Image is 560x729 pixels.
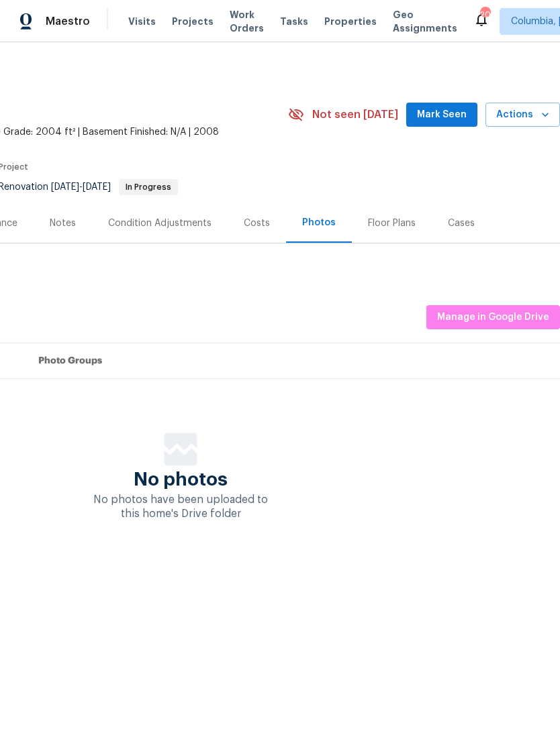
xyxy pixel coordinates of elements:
[172,15,214,28] span: Projects
[51,182,111,192] span: -
[426,305,560,330] button: Manage in Google Drive
[128,15,156,28] span: Visits
[51,182,79,192] span: [DATE]
[120,183,177,191] span: In Progress
[230,8,264,35] span: Work Orders
[393,8,457,35] span: Geo Assignments
[437,309,549,326] span: Manage in Google Drive
[83,182,111,192] span: [DATE]
[302,216,336,229] div: Photos
[280,17,308,26] span: Tasks
[312,108,398,121] span: Not seen [DATE]
[108,217,212,230] div: Condition Adjustments
[406,103,477,127] button: Mark Seen
[324,15,377,28] span: Properties
[28,343,560,379] th: Photo Groups
[485,103,560,127] button: Actions
[448,217,475,230] div: Cases
[244,217,270,230] div: Costs
[368,217,416,230] div: Floor Plans
[93,494,268,519] span: No photos have been uploaded to this home's Drive folder
[417,107,467,123] span: Mark Seen
[50,217,76,230] div: Notes
[46,15,90,28] span: Maestro
[134,473,228,486] span: No photos
[480,8,489,21] div: 20
[496,107,549,123] span: Actions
